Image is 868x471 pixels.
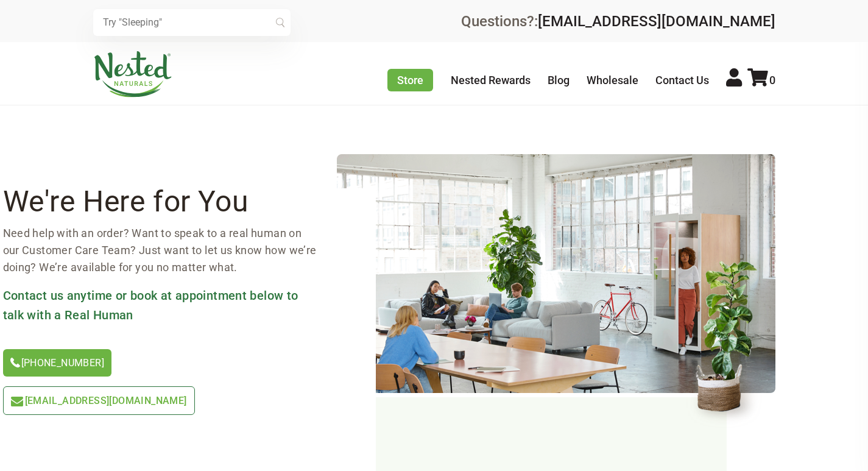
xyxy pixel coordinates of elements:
img: contact-header.png [337,154,775,393]
span: [EMAIL_ADDRESS][DOMAIN_NAME] [25,395,187,406]
div: Questions?: [461,14,775,29]
a: Wholesale [587,74,638,87]
a: [PHONE_NUMBER] [3,349,112,377]
a: 0 [747,74,775,87]
span: 0 [769,74,775,87]
a: Contact Us [655,74,709,87]
a: Blog [548,74,570,87]
a: Store [387,69,433,91]
img: contact-header-flower.png [685,246,775,428]
img: icon-email-light-green.svg [11,397,23,406]
img: Nested Naturals [93,51,172,97]
h3: Contact us anytime or book at appointment below to talk with a Real Human [3,286,317,325]
input: Try "Sleeping" [93,9,291,36]
a: [EMAIL_ADDRESS][DOMAIN_NAME] [3,386,195,415]
img: icon-phone.svg [10,358,20,367]
h2: We're Here for You [3,188,317,215]
a: [EMAIL_ADDRESS][DOMAIN_NAME] [538,13,775,30]
a: Nested Rewards [451,74,531,87]
p: Need help with an order? Want to speak to a real human on our Customer Care Team? Just want to le... [3,225,317,276]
